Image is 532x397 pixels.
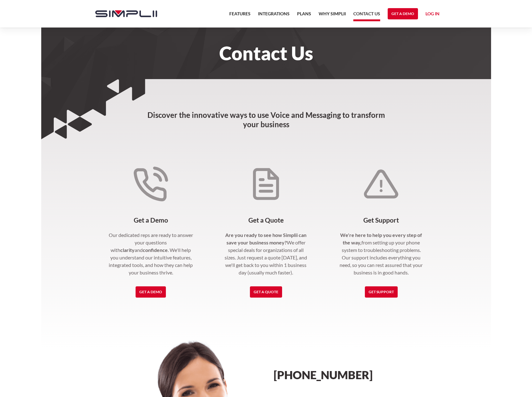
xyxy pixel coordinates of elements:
[340,232,422,245] strong: We're here to help you every step of the way,
[223,216,309,224] h4: Get a Quote
[338,231,425,276] p: from setting up your phone system to troubleshooting problems. Our support includes everything yo...
[388,8,418,19] a: Get a Demo
[147,110,385,129] strong: Discover the innovative ways to use Voice and Messaging to transform your business
[223,231,309,276] p: We offer special deals for organizations of all sizes. Just request a quote [DATE], and we'll get...
[225,232,306,245] strong: Are you ready to see how Simplii can save your business money?
[229,10,251,21] a: Features
[143,247,168,253] strong: confidence
[108,216,194,224] h4: Get a Demo
[250,286,282,298] a: Get a Quote
[258,10,290,21] a: Integrations
[95,10,157,17] img: Simplii
[120,247,135,253] strong: clarity
[365,286,398,298] a: Get Support
[338,216,425,224] h4: Get Support
[89,46,443,60] h1: Contact Us
[274,368,373,382] a: [PHONE_NUMBER]
[425,10,440,19] a: Log in
[136,286,166,298] a: Get a Demo
[297,10,311,21] a: Plans
[353,10,380,21] a: Contact US
[319,10,346,21] a: Why Simplii
[108,231,194,276] p: Our dedicated reps are ready to answer your questions with and . We'll help you understand our in...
